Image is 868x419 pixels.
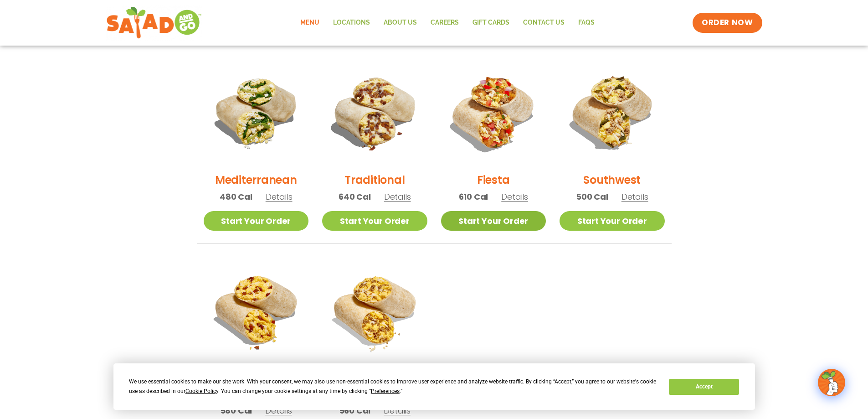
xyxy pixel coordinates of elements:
h2: Traditional [344,172,405,188]
img: new-SAG-logo-768×292 [106,5,202,41]
span: Cookie Policy [185,388,218,394]
nav: Menu [293,12,601,33]
span: Details [621,191,648,202]
span: Details [265,405,292,416]
a: Menu [293,12,326,33]
h2: Southwest [583,172,641,188]
span: 610 Cal [459,191,488,203]
img: Product photo for Traditional [322,60,427,165]
button: Accept [669,379,739,395]
span: ORDER NOW [702,17,753,28]
img: wpChatIcon [819,370,844,395]
h2: Mediterranean [215,172,297,188]
a: Locations [326,12,377,33]
a: Contact Us [516,12,571,33]
a: FAQs [571,12,601,33]
span: Details [266,191,293,202]
img: Product photo for Fiesta [441,60,546,165]
span: 500 Cal [576,191,608,203]
a: Careers [424,12,466,33]
span: 560 Cal [339,404,371,417]
a: Start Your Order [322,211,427,231]
span: Details [501,191,528,202]
a: Start Your Order [204,211,309,231]
span: Details [384,405,411,416]
h2: Fiesta [477,172,510,188]
span: Details [384,191,411,202]
a: GIFT CARDS [466,12,516,33]
a: Start Your Order [441,211,546,231]
img: Product photo for Bacon, Egg & Cheese [204,258,309,363]
div: Cookie Consent Prompt [113,363,755,410]
span: 640 Cal [339,191,371,203]
img: Product photo for Turkey Sausage, Egg & Cheese [322,258,427,363]
span: Preferences [371,388,400,394]
div: We use essential cookies to make our site work. With your consent, we may also use non-essential ... [129,377,658,396]
img: Product photo for Mediterranean Breakfast Burrito [204,60,309,165]
a: About Us [377,12,424,33]
a: Start Your Order [560,211,665,231]
span: 580 Cal [220,404,252,417]
a: ORDER NOW [693,13,762,33]
span: 480 Cal [220,191,252,203]
img: Product photo for Southwest [560,60,665,165]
